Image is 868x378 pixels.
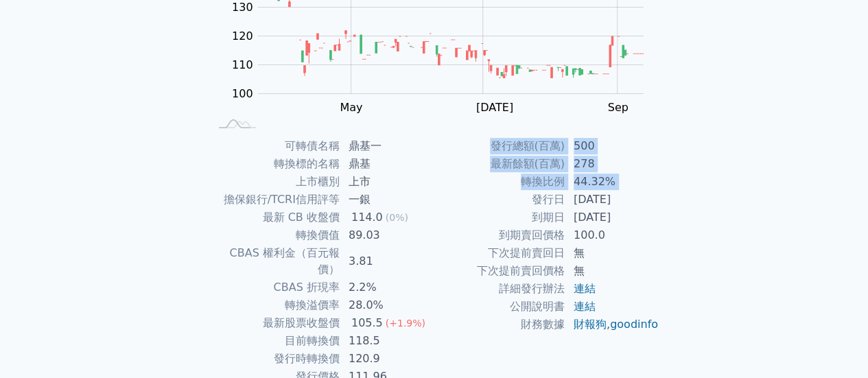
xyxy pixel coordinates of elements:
td: 擔保銀行/TCRI信用評等 [209,191,340,209]
td: 鼎基一 [340,137,434,155]
td: CBAS 權利金（百元報價） [209,244,340,279]
td: [DATE] [565,191,659,209]
td: 發行時轉換價 [209,350,340,368]
td: 到期賣回價格 [434,226,565,244]
td: 120.9 [340,350,434,368]
td: 500 [565,137,659,155]
a: 財報狗 [574,318,607,331]
a: 連結 [574,282,596,295]
td: 44.32% [565,173,659,191]
iframe: Chat Widget [799,312,868,378]
td: 28.0% [340,296,434,314]
td: 3.81 [340,244,434,279]
span: (0%) [386,212,408,223]
a: goodinfo [610,318,658,331]
td: 100.0 [565,226,659,244]
td: , [565,316,659,333]
div: 105.5 [349,315,386,331]
span: (+1.9%) [386,318,425,329]
div: 114.0 [349,209,386,226]
td: 公開說明書 [434,298,565,316]
td: 轉換標的名稱 [209,155,340,173]
div: 聊天小工具 [799,312,868,378]
td: 無 [565,244,659,262]
td: 鼎基 [340,155,434,173]
tspan: Sep [607,101,628,114]
td: [DATE] [565,209,659,226]
tspan: 130 [232,1,253,14]
td: 財務數據 [434,316,565,333]
td: 下次提前賣回價格 [434,262,565,280]
td: 目前轉換價 [209,332,340,350]
td: 2.2% [340,279,434,296]
td: 轉換價值 [209,226,340,244]
td: 無 [565,262,659,280]
tspan: 120 [232,29,253,43]
td: 最新餘額(百萬) [434,155,565,173]
td: 轉換比例 [434,173,565,191]
td: 最新股票收盤價 [209,314,340,332]
td: 下次提前賣回日 [434,244,565,262]
td: 發行總額(百萬) [434,137,565,155]
td: 發行日 [434,191,565,209]
tspan: 100 [232,87,253,100]
td: 詳細發行辦法 [434,280,565,298]
td: 278 [565,155,659,173]
td: 可轉債名稱 [209,137,340,155]
td: 最新 CB 收盤價 [209,209,340,226]
tspan: 110 [232,58,253,71]
td: 上市櫃別 [209,173,340,191]
td: 轉換溢價率 [209,296,340,314]
a: 連結 [574,300,596,313]
td: 118.5 [340,332,434,350]
tspan: [DATE] [476,101,513,114]
td: 89.03 [340,226,434,244]
td: 一銀 [340,191,434,209]
td: 上市 [340,173,434,191]
td: 到期日 [434,209,565,226]
td: CBAS 折現率 [209,279,340,296]
tspan: May [340,101,362,114]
